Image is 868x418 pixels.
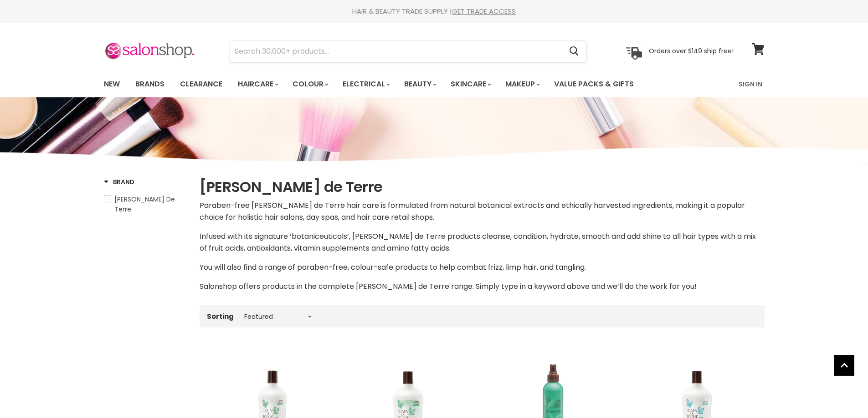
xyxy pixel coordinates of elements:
[200,231,765,254] p: Infused with its signature ‘botaniceuticals’, [PERSON_NAME] de Terre products cleanse, condition,...
[92,71,776,97] nav: Main
[207,312,234,320] label: Sorting
[230,41,562,62] input: Search
[114,195,175,214] span: [PERSON_NAME] De Terre
[173,75,229,94] a: Clearance
[547,75,641,94] a: Value Packs & Gifts
[649,47,734,55] p: Orders over $149 ship free!
[92,7,776,16] div: HAIR & BEAUTY TRADE SUPPLY |
[231,75,284,94] a: Haircare
[200,200,765,223] p: Paraben-free [PERSON_NAME] de Terre hair care is formulated from natural botanical extracts and e...
[498,75,545,94] a: Makeup
[104,194,188,214] a: Bain De Terre
[128,75,171,94] a: Brands
[97,71,687,97] ul: Main menu
[230,40,587,62] form: Product
[200,281,765,292] p: Salonshop offers products in the complete [PERSON_NAME] de Terre range. Simply type in a keyword ...
[200,262,765,273] p: You will also find a range of paraben-free, colour-safe products to help combat frizz, limp hair,...
[397,75,442,94] a: Beauty
[733,75,768,94] a: Sign In
[336,75,395,94] a: Electrical
[452,6,516,16] a: GET TRADE ACCESS
[200,177,765,196] h1: [PERSON_NAME] de Terre
[562,41,586,62] button: Search
[444,75,497,94] a: Skincare
[286,75,334,94] a: Colour
[97,75,127,94] a: New
[104,177,135,186] h3: Brand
